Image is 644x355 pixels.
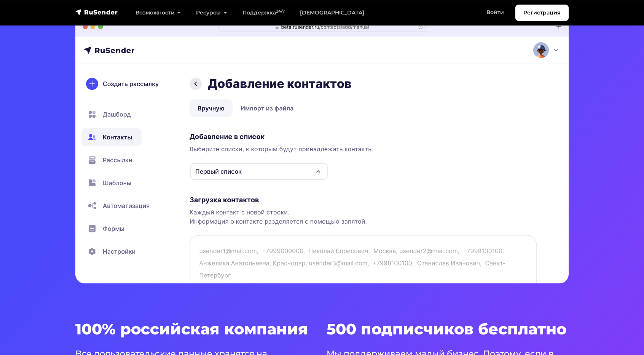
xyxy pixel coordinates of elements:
h3: 100% российская компания [75,320,317,338]
h3: 500 подписчиков бесплатно [327,320,569,338]
a: Ресурсы [188,5,234,21]
a: Войти [479,5,512,20]
img: hero-01-min.png [75,17,569,283]
a: Возможности [128,5,188,21]
sup: 24/7 [276,9,285,14]
a: Регистрация [515,5,569,21]
img: RuSender [75,8,118,16]
a: Поддержка24/7 [235,5,292,21]
a: [DEMOGRAPHIC_DATA] [292,5,372,21]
